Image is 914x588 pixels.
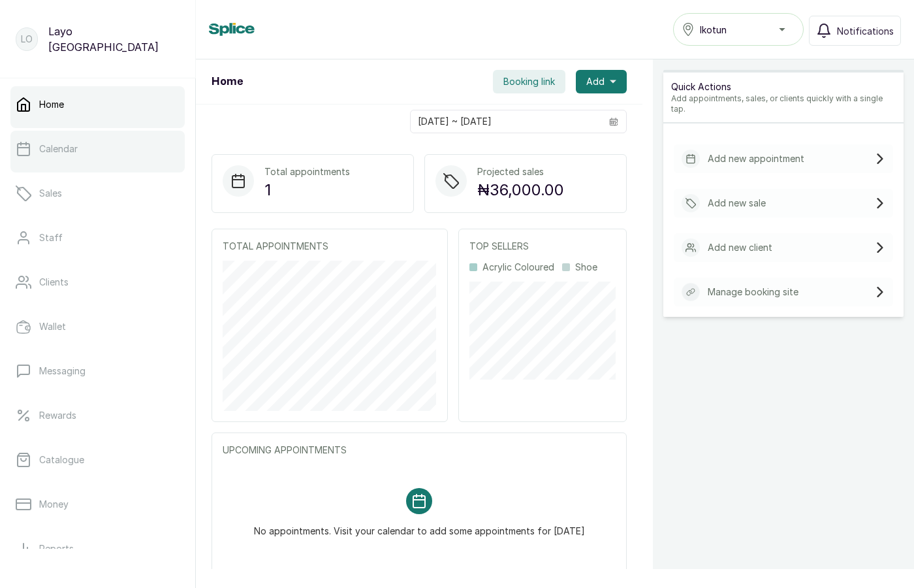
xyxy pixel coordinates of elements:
p: No appointments. Visit your calendar to add some appointments for [DATE] [254,514,585,538]
a: Staff [10,220,185,256]
p: Add new client [708,241,772,254]
a: Home [10,86,185,123]
p: Acrylic Coloured [482,261,554,274]
input: Select date [411,110,601,133]
p: Quick Actions [671,80,896,93]
button: Ikotun [673,13,804,46]
a: Money [10,486,185,523]
p: Sales [39,187,62,200]
p: UPCOMING APPOINTMENTS [223,444,616,457]
span: Ikotun [700,23,727,37]
h1: Home [212,74,243,90]
a: Catalogue [10,442,185,478]
a: Messaging [10,353,185,389]
p: Add appointments, sales, or clients quickly with a single tap. [671,93,896,114]
p: Reports [39,542,74,555]
button: Add [576,70,627,93]
p: LO [21,33,33,46]
p: Add new appointment [708,152,804,165]
span: Notifications [837,24,894,38]
svg: calendar [609,117,618,126]
a: Sales [10,175,185,212]
p: Shoe [575,261,597,274]
span: Add [586,75,605,88]
p: TOP SELLERS [469,240,616,253]
p: ₦36,000.00 [477,178,564,202]
p: TOTAL APPOINTMENTS [223,240,437,253]
p: Add new sale [708,197,766,210]
a: Rewards [10,397,185,434]
a: Clients [10,264,185,301]
p: Calendar [39,142,78,155]
span: Booking link [503,75,555,88]
p: Layo [GEOGRAPHIC_DATA] [48,24,180,55]
p: Wallet [39,320,66,333]
a: Wallet [10,308,185,345]
p: Projected sales [477,165,564,178]
p: Rewards [39,409,76,422]
p: Catalogue [39,453,84,466]
p: Home [39,98,64,111]
p: Clients [39,276,69,289]
p: 1 [264,178,350,202]
p: Manage booking site [708,286,798,299]
button: Booking link [493,70,565,93]
p: Staff [39,231,63,244]
a: Reports [10,531,185,567]
p: Money [39,498,69,511]
a: Calendar [10,131,185,167]
p: Messaging [39,365,86,378]
button: Notifications [809,16,901,46]
p: Total appointments [264,165,350,178]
